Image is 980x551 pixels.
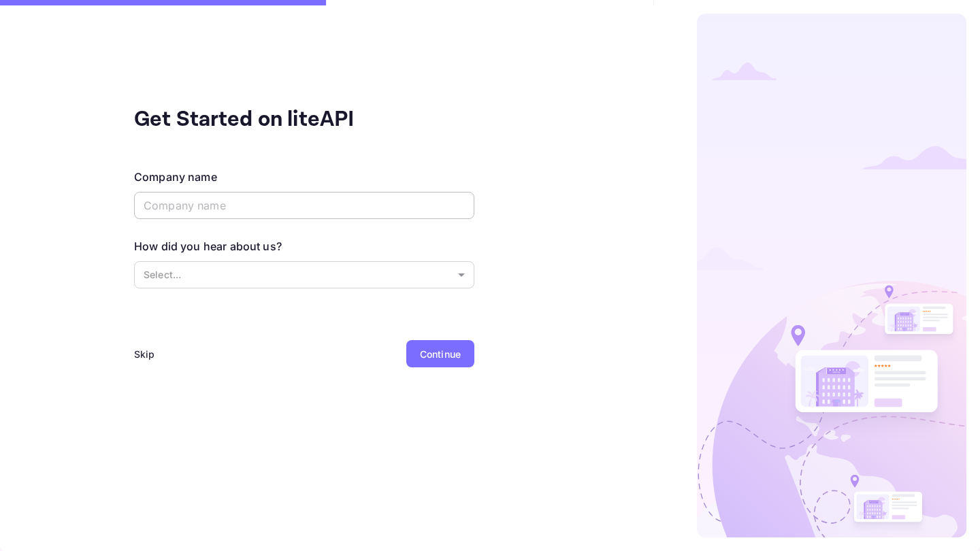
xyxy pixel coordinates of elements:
[144,267,453,282] p: Select...
[134,103,406,136] div: Get Started on liteAPI
[134,238,282,254] div: How did you hear about us?
[134,347,155,361] div: Skip
[134,169,217,185] div: Company name
[134,261,474,288] div: Without label
[697,14,966,537] img: logo
[420,347,461,361] div: Continue
[134,192,474,219] input: Company name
